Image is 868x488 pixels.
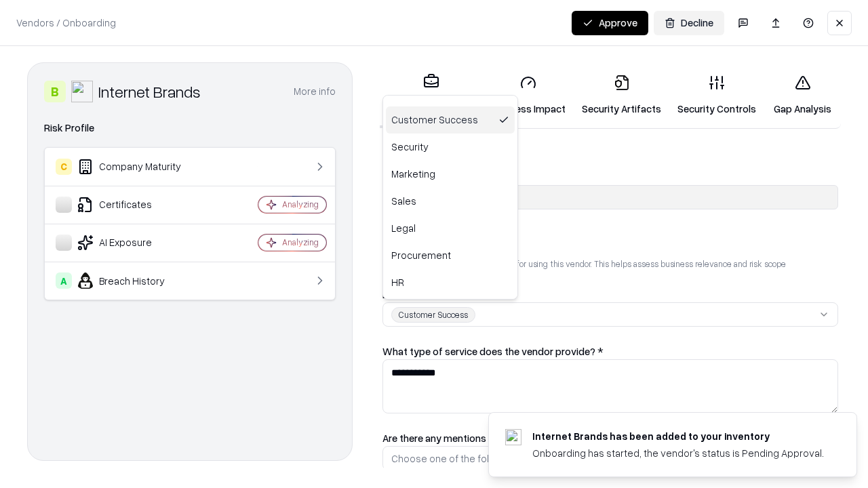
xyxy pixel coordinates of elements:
[386,106,515,134] div: Customer Success
[386,188,515,215] div: Sales
[386,215,515,242] div: Legal
[386,269,515,296] div: HR
[383,96,517,299] div: Suggestions
[386,242,515,269] div: Procurement
[505,429,521,445] img: internetbrands.com
[532,446,824,460] div: Onboarding has started, the vendor's status is Pending Approval.
[532,429,824,443] div: Internet Brands has been added to your inventory
[386,296,515,323] div: G&A
[386,134,515,161] div: Security
[386,161,515,188] div: Marketing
